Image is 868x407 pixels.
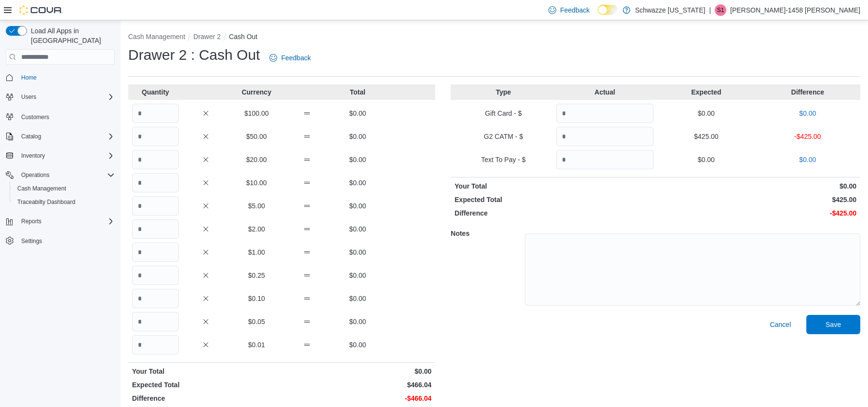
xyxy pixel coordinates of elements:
p: $0.25 [233,271,280,280]
button: Inventory [17,150,49,162]
button: Operations [2,168,119,182]
p: Quantity [132,87,179,97]
p: $0.00 [334,109,381,118]
p: $0.00 [334,224,381,234]
button: Traceabilty Dashboard [10,195,119,209]
p: -$425.00 [759,132,856,141]
p: G2 CATM - $ [454,132,552,141]
button: Inventory [2,149,119,163]
input: Quantity [132,173,179,192]
p: Difference [454,208,654,218]
input: Quantity [132,127,179,146]
span: Catalog [21,133,41,140]
input: Quantity [132,335,179,354]
p: Text To Pay - $ [454,155,552,164]
a: Cash Management [13,183,70,194]
p: $0.00 [334,178,381,188]
p: Type [454,87,552,97]
p: Expected Total [454,195,654,204]
p: $425.00 [657,132,755,141]
p: $0.00 [759,155,856,164]
p: $50.00 [233,132,280,141]
p: $0.00 [657,181,856,191]
p: $0.01 [233,340,280,350]
p: Expected Total [132,380,280,390]
span: Home [17,71,115,83]
input: Quantity [132,289,179,308]
p: [PERSON_NAME]-1458 [PERSON_NAME] [730,4,860,16]
span: Users [21,93,36,101]
span: Home [21,74,37,81]
button: Save [806,315,860,334]
span: Traceabilty Dashboard [13,196,115,208]
button: Catalog [2,130,119,143]
span: Feedback [560,5,589,15]
p: $466.04 [284,380,432,390]
p: $0.00 [334,340,381,350]
span: Customers [21,113,49,121]
input: Quantity [556,127,654,146]
a: Settings [17,235,46,247]
a: Traceabilty Dashboard [13,196,79,208]
button: Cash Management [128,33,185,41]
span: Dark Mode [598,15,598,15]
span: S1 [717,4,724,16]
p: $0.00 [334,294,381,303]
img: Cova [19,5,63,15]
span: Inventory [17,150,115,162]
p: $100.00 [233,109,280,118]
button: Customers [2,109,119,123]
input: Quantity [132,219,179,239]
p: $425.00 [657,195,856,204]
span: Operations [17,169,115,181]
button: Cash Management [10,182,119,195]
p: $0.10 [233,294,280,303]
button: Settings [2,234,119,248]
p: $5.00 [233,201,280,211]
p: Your Total [132,366,280,376]
p: Gift Card - $ [454,109,552,118]
a: Feedback [266,48,314,68]
button: Cash Out [229,33,257,41]
p: $1.00 [233,247,280,257]
span: Traceabilty Dashboard [17,198,75,206]
span: Load All Apps in [GEOGRAPHIC_DATA] [27,26,115,45]
p: $0.00 [334,247,381,257]
span: Customers [17,110,115,122]
span: Reports [21,217,41,225]
button: Users [2,90,119,104]
h1: Drawer 2 : Cash Out [128,45,260,65]
p: Schwazze [US_STATE] [635,4,706,16]
a: Feedback [545,0,593,20]
span: Operations [21,171,50,179]
p: Difference [132,393,280,403]
span: Reports [17,216,115,227]
span: Users [17,91,115,103]
span: Cash Management [17,185,66,192]
p: $0.05 [233,317,280,326]
button: Cancel [766,315,795,334]
p: Currency [233,87,280,97]
div: Samantha-1458 Matthews [715,4,726,16]
p: $0.00 [334,317,381,326]
span: Inventory [21,152,45,160]
input: Quantity [132,312,179,331]
input: Quantity [556,104,654,123]
p: Expected [657,87,755,97]
button: Reports [2,215,119,228]
p: Difference [759,87,856,97]
span: Settings [21,237,42,245]
p: $0.00 [334,155,381,164]
p: -$466.04 [284,393,432,403]
p: $0.00 [657,109,755,118]
a: Customers [17,111,53,123]
p: Your Total [454,181,654,191]
input: Quantity [132,266,179,285]
p: $0.00 [759,109,856,118]
button: Operations [17,169,53,181]
p: Actual [556,87,654,97]
button: Home [2,70,119,84]
span: Settings [17,235,115,247]
span: Feedback [281,53,310,63]
button: Catalog [17,131,45,142]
